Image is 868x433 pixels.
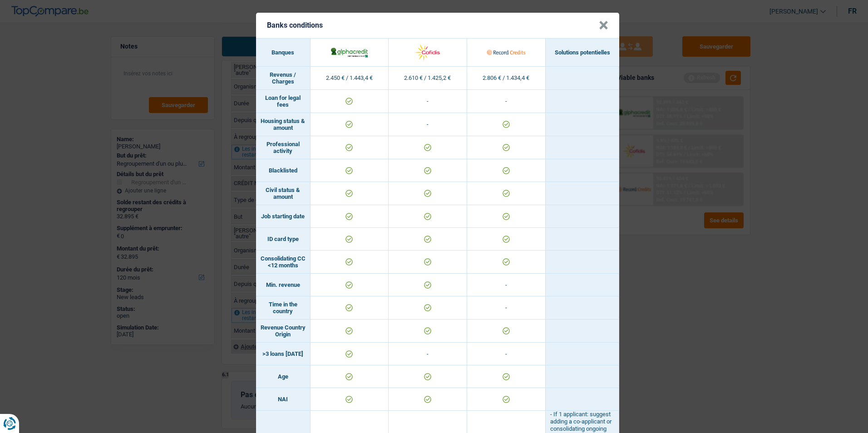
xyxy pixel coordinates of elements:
img: Cofidis [408,43,447,62]
td: - [389,90,467,113]
td: Age [256,365,311,388]
td: - [467,343,546,365]
td: Revenus / Charges [256,67,311,90]
td: 2.610 € / 1.425,2 € [389,67,467,90]
button: Close [599,21,608,30]
td: - [467,296,546,320]
td: >3 loans [DATE] [256,343,311,365]
th: Banques [256,39,311,67]
td: Min. revenue [256,274,311,296]
td: Blacklisted [256,159,311,182]
img: AlphaCredit [330,46,369,58]
h5: Banks conditions [267,21,323,30]
td: Job starting date [256,205,311,228]
td: - [389,113,467,136]
td: Loan for legal fees [256,90,311,113]
td: Civil status & amount [256,182,311,205]
td: - [389,343,467,365]
td: Time in the country [256,296,311,320]
td: ID card type [256,228,311,251]
td: Housing status & amount [256,113,311,136]
td: 2.806 € / 1.434,4 € [467,67,546,90]
td: Consolidating CC <12 months [256,251,311,274]
td: Revenue Country Origin [256,320,311,343]
td: - [467,274,546,296]
td: - [467,90,546,113]
th: Solutions potentielles [546,39,619,67]
td: Professional activity [256,136,311,159]
td: NAI [256,388,311,411]
img: Record Credits [487,43,525,62]
td: 2.450 € / 1.443,4 € [311,67,389,90]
